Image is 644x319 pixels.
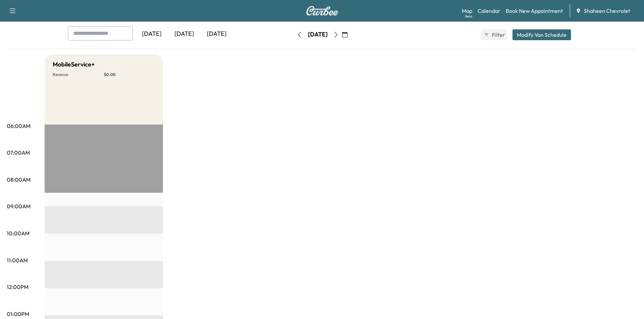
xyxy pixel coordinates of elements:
[492,31,504,39] span: Filter
[462,7,472,15] a: MapBeta
[478,7,500,15] a: Calendar
[7,176,30,184] p: 08:00AM
[104,72,155,77] p: $ 0.00
[136,26,168,42] div: [DATE]
[481,29,507,40] button: Filter
[306,6,338,16] img: Curbee Logo
[7,149,30,157] p: 07:00AM
[7,256,28,264] p: 11:00AM
[584,7,630,15] span: Shaheen Chevrolet
[7,202,30,210] p: 09:00AM
[53,60,95,69] h5: MobileService+
[7,310,29,318] p: 01:00PM
[506,7,563,15] a: Book New Appointment
[168,26,200,42] div: [DATE]
[7,229,29,237] p: 10:00AM
[512,29,571,40] button: Modify Van Schedule
[7,283,28,291] p: 12:00PM
[200,26,233,42] div: [DATE]
[308,30,328,39] div: [DATE]
[53,72,104,77] p: Revenue
[7,122,30,130] p: 06:00AM
[465,14,472,19] div: Beta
